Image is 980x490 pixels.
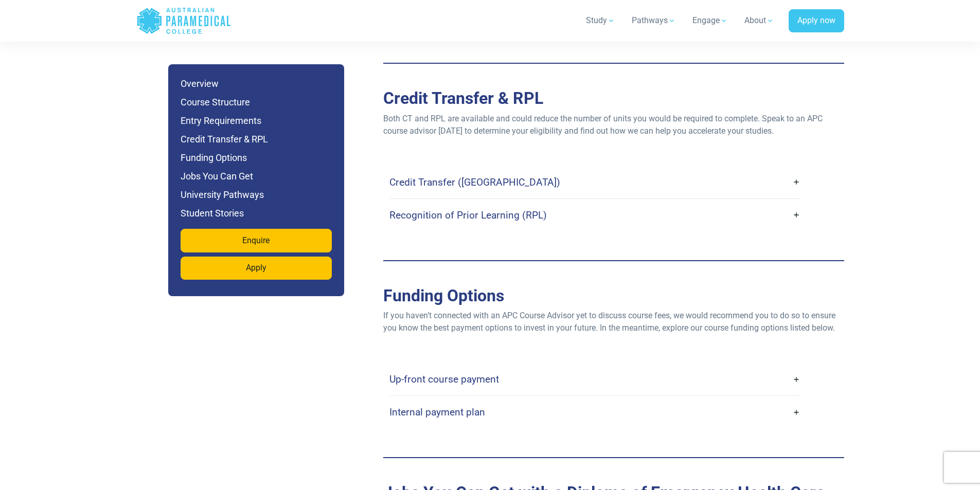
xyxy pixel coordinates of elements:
[626,6,682,35] a: Pathways
[389,367,800,391] a: Up-front course payment
[738,6,780,35] a: About
[389,373,499,385] h4: Up-front course payment
[789,9,844,33] a: Apply now
[686,6,734,35] a: Engage
[389,209,547,221] h4: Recognition of Prior Learning (RPL)
[389,406,485,418] h4: Internal payment plan
[580,6,621,35] a: Study
[383,286,844,305] h2: Funding Options
[383,310,844,334] p: If you haven’t connected with an APC Course Advisor yet to discuss course fees, we would recommen...
[389,170,800,194] a: Credit Transfer ([GEOGRAPHIC_DATA])
[136,4,231,38] a: Australian Paramedical College
[389,400,800,424] a: Internal payment plan
[389,203,800,227] a: Recognition of Prior Learning (RPL)
[383,88,844,108] h2: Credit Transfer & RPL
[383,113,844,137] p: Both CT and RPL are available and could reduce the number of units you would be required to compl...
[389,176,560,188] h4: Credit Transfer ([GEOGRAPHIC_DATA])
